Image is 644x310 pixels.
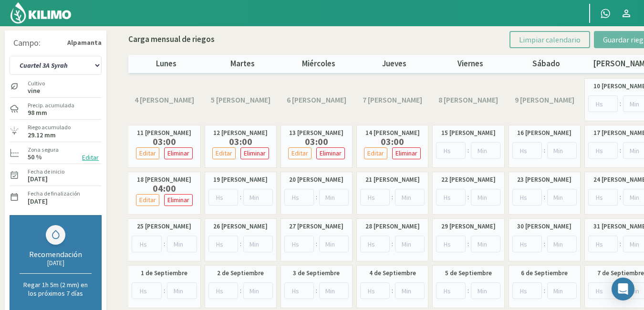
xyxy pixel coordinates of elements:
input: Hs [512,142,542,159]
p: martes [205,58,280,70]
p: Editar [291,148,308,159]
input: Min [395,189,425,206]
label: 18 [PERSON_NAME] [137,175,191,185]
input: Min [319,236,349,252]
strong: Alpamanta [67,38,102,48]
p: miércoles [280,58,356,70]
label: vine [28,88,45,94]
label: 12 [PERSON_NAME] [213,128,268,138]
label: 23 [PERSON_NAME] [517,175,571,185]
label: 28 [PERSON_NAME] [365,222,420,231]
input: Hs [132,236,162,252]
p: Eliminar [167,195,189,206]
input: Min [547,236,577,252]
span: : [467,192,469,202]
input: Hs [436,282,466,299]
label: [DATE] [28,176,48,182]
label: 98 mm [28,110,47,116]
button: Editar [212,147,236,159]
p: Editar [139,148,156,159]
input: Hs [588,95,618,112]
div: Campo: [13,38,41,48]
input: Hs [512,236,542,252]
p: Editar [216,148,232,159]
input: Hs [588,282,618,299]
button: Editar [364,147,387,159]
label: 22 [PERSON_NAME] [441,175,496,185]
input: Hs [284,282,314,299]
label: 30 [PERSON_NAME] [517,222,571,231]
input: Min [319,189,349,206]
input: Hs [588,189,618,206]
label: 6 [PERSON_NAME] [287,94,346,105]
span: : [620,99,621,109]
input: Min [471,282,500,299]
span: : [544,145,545,155]
label: 29 [PERSON_NAME] [441,222,496,231]
label: Fecha de inicio [28,167,64,176]
input: Hs [436,236,466,252]
input: Hs [588,236,618,252]
label: 7 de Septiembre [597,269,644,278]
span: : [164,286,165,296]
p: Eliminar [244,148,266,159]
input: Hs [588,142,618,159]
label: 8 [PERSON_NAME] [438,94,498,105]
button: Editar [79,152,102,163]
label: 13 [PERSON_NAME] [289,128,343,138]
label: 9 [PERSON_NAME] [515,94,574,105]
input: Min [395,282,425,299]
span: : [467,239,469,249]
label: 5 de Septiembre [445,269,492,278]
label: 7 [PERSON_NAME] [363,94,422,105]
div: Recomendación [20,249,92,259]
span: : [620,145,621,155]
label: 3 de Septiembre [293,269,340,278]
label: 19 [PERSON_NAME] [213,175,268,185]
label: 21 [PERSON_NAME] [365,175,420,185]
button: Eliminar [164,147,193,159]
p: Editar [367,148,384,159]
input: Min [167,236,197,252]
p: lunes [128,58,204,70]
span: : [620,192,621,202]
label: 26 [PERSON_NAME] [213,222,268,231]
img: Kilimo [10,1,72,24]
p: Regar 1h 5m (2 mm) en los próximos 7 días [20,280,92,298]
button: Eliminar [240,147,269,159]
p: Eliminar [320,148,342,159]
input: Min [243,282,273,299]
input: Hs [284,189,314,206]
span: : [544,239,545,249]
label: 4 de Septiembre [369,269,416,278]
input: Hs [512,282,542,299]
input: Hs [132,282,162,299]
span: : [240,192,241,202]
label: 1 de Septiembre [141,269,187,278]
p: viernes [432,58,508,70]
label: 03:00 [362,138,423,145]
span: : [544,286,545,296]
label: Zona segura [28,145,59,154]
input: Hs [436,142,466,159]
input: Hs [208,282,238,299]
label: 03:00 [210,138,271,145]
p: Carga mensual de riegos [128,33,215,46]
label: 25 [PERSON_NAME] [137,222,191,231]
button: Editar [288,147,312,159]
span: : [240,239,241,249]
input: Hs [512,189,542,206]
span: : [316,192,317,202]
span: : [620,239,621,249]
span: : [240,286,241,296]
label: 20 [PERSON_NAME] [289,175,343,185]
input: Min [395,236,425,252]
button: Eliminar [164,194,193,206]
label: 4 [PERSON_NAME] [135,94,194,105]
button: Editar [136,194,159,206]
label: 2 de Septiembre [217,269,264,278]
button: Limpiar calendario [509,31,590,48]
button: Editar [136,147,159,159]
input: Min [243,189,273,206]
input: Hs [360,189,390,206]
